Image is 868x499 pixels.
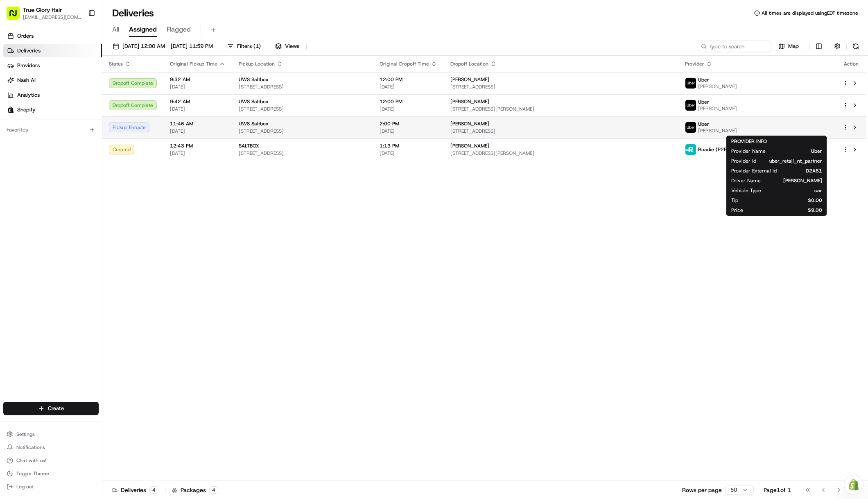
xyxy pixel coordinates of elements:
[58,138,99,145] a: Powered byPylon
[139,81,149,91] button: Start new chat
[28,78,134,86] div: Start new chat
[239,128,366,134] span: [STREET_ADDRESS]
[3,455,99,466] button: Chat with us!
[8,33,149,46] p: Welcome 👋
[16,119,63,127] span: Knowledge Base
[237,43,261,50] span: Filters
[3,123,99,136] div: Favorites
[774,177,822,184] span: [PERSON_NAME]
[239,120,269,127] span: UWS Saltbox
[450,150,672,157] span: [STREET_ADDRESS][PERSON_NAME]
[850,41,861,52] button: Refresh
[170,143,226,149] span: 12:43 PM
[731,197,738,204] span: Tip
[380,143,437,149] span: 1:13 PM
[3,429,99,440] button: Settings
[239,106,366,112] span: [STREET_ADDRESS]
[122,43,213,50] span: [DATE] 12:00 AM - [DATE] 11:59 PM
[129,25,157,34] span: Assigned
[698,127,737,134] span: [PERSON_NAME]
[48,405,64,412] span: Create
[172,486,218,494] div: Packages
[239,61,275,67] span: Pickup Location
[756,207,822,213] span: $9.00
[69,120,76,126] div: 💻
[17,91,40,99] span: Analytics
[16,444,45,451] span: Notifications
[81,139,99,145] span: Pylon
[698,121,709,127] span: Uber
[380,98,437,105] span: 12:00 PM
[788,43,799,50] span: Map
[731,158,756,164] span: Provider Id
[8,78,23,93] img: 1736555255976-a54dd68f-1ca7-489b-9aae-adbdc363a1c4
[5,116,66,130] a: 📗Knowledge Base
[380,106,437,112] span: [DATE]
[17,106,36,113] span: Shopify
[751,197,822,204] span: $0.00
[380,150,437,157] span: [DATE]
[731,148,766,154] span: Provider Name
[21,53,135,61] input: Clear
[685,144,696,155] img: roadie-logo-v2.jpg
[112,25,119,34] span: All
[731,168,777,174] span: Provider External Id
[16,431,35,438] span: Settings
[239,150,366,157] span: [STREET_ADDRESS]
[224,41,264,52] button: Filters(1)
[685,100,696,111] img: uber-new-logo.jpeg
[685,61,704,67] span: Provider
[774,187,822,194] span: car
[3,442,99,453] button: Notifications
[450,61,488,67] span: Dropoff Location
[28,86,104,93] div: We're available if you need us!
[685,78,696,88] img: uber-new-logo.jpeg
[17,47,41,54] span: Deliveries
[380,128,437,134] span: [DATE]
[16,470,49,477] span: Toggle Theme
[23,6,62,14] button: True Glory Hair
[380,61,429,67] span: Original Dropoff Time
[239,98,269,105] span: UWS Saltbox
[170,128,226,134] span: [DATE]
[698,83,737,90] span: [PERSON_NAME]
[764,486,791,494] div: Page 1 of 1
[450,76,489,83] span: [PERSON_NAME]
[170,84,226,90] span: [DATE]
[731,207,743,213] span: Price
[8,8,25,25] img: Nash
[149,486,158,494] div: 4
[170,106,226,112] span: [DATE]
[698,146,729,153] span: Roadie (P2P)
[112,7,154,20] h1: Deliveries
[769,158,822,164] span: uber_retail_nt_partner
[77,119,131,127] span: API Documentation
[23,14,81,20] button: [EMAIL_ADDRESS][DOMAIN_NAME]
[450,143,489,149] span: [PERSON_NAME]
[731,187,761,194] span: Vehicle Type
[112,486,158,494] div: Deliveries
[170,76,226,83] span: 9:32 AM
[3,481,99,492] button: Log out
[3,103,102,116] a: Shopify
[3,44,102,57] a: Deliveries
[450,120,489,127] span: [PERSON_NAME]
[698,77,709,83] span: Uber
[380,84,437,90] span: [DATE]
[8,120,15,126] div: 📗
[109,41,217,52] button: [DATE] 12:00 AM - [DATE] 11:59 PM
[450,106,672,112] span: [STREET_ADDRESS][PERSON_NAME]
[698,41,771,52] input: Type to search
[271,41,303,52] button: Views
[380,76,437,83] span: 12:00 PM
[109,61,123,67] span: Status
[3,59,102,72] a: Providers
[239,76,269,83] span: UWS Saltbox
[170,61,217,67] span: Original Pickup Time
[762,10,858,16] span: All times are displayed using EDT timezone
[450,84,672,90] span: [STREET_ADDRESS]
[170,120,226,127] span: 11:46 AM
[731,138,767,145] span: PROVIDER INFO
[790,168,822,174] span: D2A81
[170,98,226,105] span: 9:42 AM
